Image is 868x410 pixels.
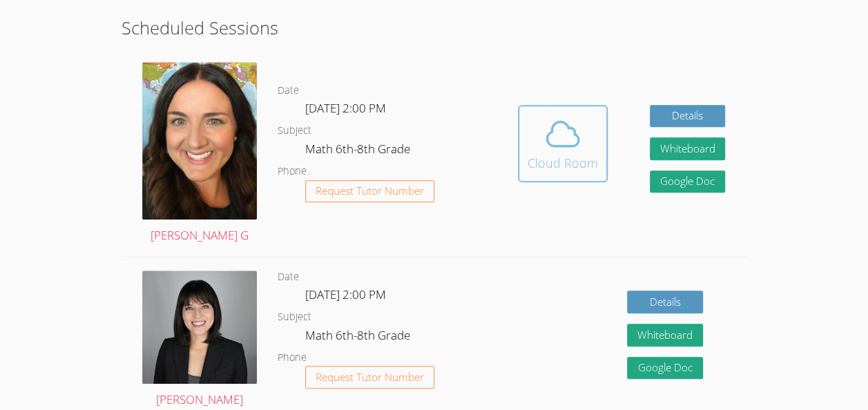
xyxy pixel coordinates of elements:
[305,139,413,163] dd: Math 6th-8th Grade
[627,291,703,313] a: Details
[528,153,598,173] div: Cloud Room
[142,62,257,246] a: [PERSON_NAME] G
[650,105,726,128] a: Details
[278,309,311,326] dt: Subject
[278,269,299,286] dt: Date
[122,14,746,41] h2: Scheduled Sessions
[316,372,424,382] span: Request Tutor Number
[142,271,257,409] a: [PERSON_NAME]
[305,100,386,116] span: [DATE] 2:00 PM
[142,271,257,383] img: DSC_1773.jpeg
[650,170,726,193] a: Google Doc
[278,82,299,99] dt: Date
[142,62,257,219] img: avatar.png
[278,122,311,139] dt: Subject
[305,286,386,302] span: [DATE] 2:00 PM
[305,326,413,349] dd: Math 6th-8th Grade
[278,349,307,367] dt: Phone
[316,186,424,196] span: Request Tutor Number
[518,105,608,182] button: Cloud Room
[278,163,307,180] dt: Phone
[305,180,434,203] button: Request Tutor Number
[627,357,703,380] a: Google Doc
[305,366,434,389] button: Request Tutor Number
[650,137,726,160] button: Whiteboard
[627,324,703,346] button: Whiteboard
